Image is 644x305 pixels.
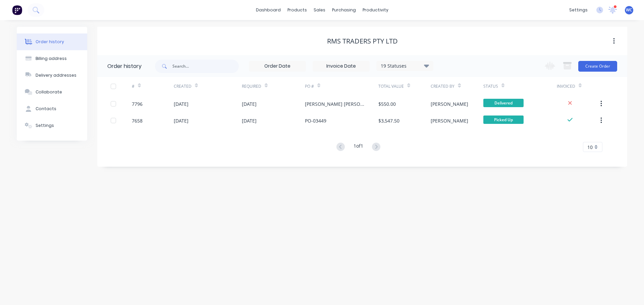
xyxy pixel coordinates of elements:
[17,50,87,67] button: Billing address
[483,83,498,89] div: Status
[310,5,329,15] div: sales
[483,77,557,95] div: Status
[578,61,617,72] button: Create Order
[378,77,431,95] div: Total Value
[17,67,87,84] button: Delivery addresses
[431,117,468,124] div: [PERSON_NAME]
[36,72,76,78] div: Delivery addresses
[305,100,365,107] div: [PERSON_NAME] [PERSON_NAME] - Repair on Site
[305,77,378,95] div: PO #
[36,123,54,129] div: Settings
[174,83,192,89] div: Created
[431,100,468,107] div: [PERSON_NAME]
[132,117,143,124] div: 7658
[242,83,261,89] div: Required
[174,100,189,107] div: [DATE]
[17,33,87,50] button: Order history
[557,77,599,95] div: Invoiced
[305,117,326,124] div: PO-03449
[431,77,483,95] div: Created By
[305,83,314,89] div: PO #
[132,77,174,95] div: #
[354,142,363,152] div: 1 of 1
[626,7,632,13] span: WC
[378,117,399,124] div: $3,547.50
[378,100,396,107] div: $550.00
[12,5,22,15] img: Factory
[587,144,593,151] span: 10
[566,5,591,15] div: settings
[36,56,67,62] div: Billing address
[242,117,257,124] div: [DATE]
[17,84,87,100] button: Collaborate
[557,83,575,89] div: Invoiced
[377,62,433,70] div: 19 Statuses
[174,77,242,95] div: Created
[242,77,305,95] div: Required
[36,89,62,95] div: Collaborate
[483,99,524,107] span: Delivered
[174,117,189,124] div: [DATE]
[378,83,404,89] div: Total Value
[17,100,87,117] button: Contacts
[172,60,239,73] input: Search...
[242,100,257,107] div: [DATE]
[284,5,310,15] div: products
[359,5,392,15] div: productivity
[36,106,56,112] div: Contacts
[132,83,135,89] div: #
[329,5,359,15] div: purchasing
[483,116,524,124] span: Picked Up
[313,61,369,71] input: Invoice Date
[107,62,142,70] div: Order history
[249,61,306,71] input: Order Date
[132,100,143,107] div: 7796
[36,39,64,45] div: Order history
[431,83,454,89] div: Created By
[17,117,87,134] button: Settings
[253,5,284,15] a: dashboard
[327,37,398,45] div: RMS Traders Pty Ltd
